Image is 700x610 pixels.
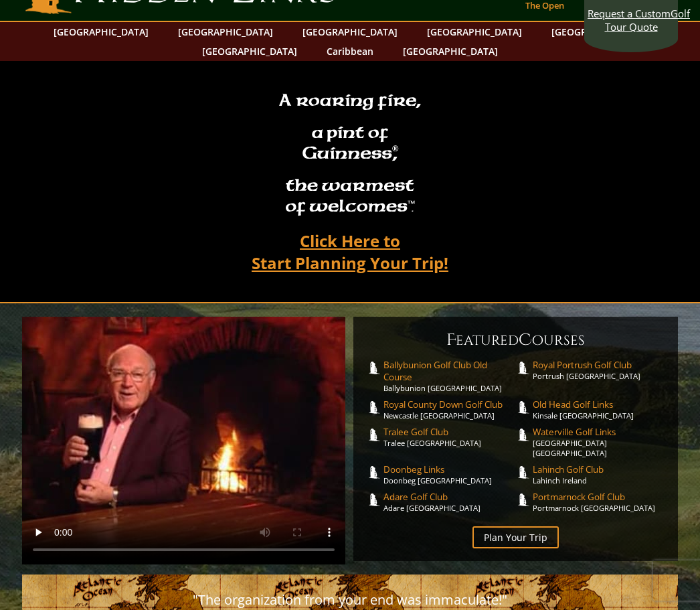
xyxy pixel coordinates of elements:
a: Waterville Golf Links[GEOGRAPHIC_DATA] [GEOGRAPHIC_DATA] [533,426,665,458]
a: [GEOGRAPHIC_DATA] [171,22,280,42]
span: F [446,329,456,351]
span: Old Head Golf Links [533,398,665,410]
a: [GEOGRAPHIC_DATA] [195,42,304,61]
a: [GEOGRAPHIC_DATA] [420,22,529,42]
span: C [519,329,532,351]
span: Adare Golf Club [383,491,516,503]
a: Click Here toStart Planning Your Trip! [238,225,462,279]
a: Old Head Golf LinksKinsale [GEOGRAPHIC_DATA] [533,398,665,421]
h6: eatured ourses [367,329,665,351]
a: [GEOGRAPHIC_DATA] [545,22,653,42]
a: Ballybunion Golf Club Old CourseBallybunion [GEOGRAPHIC_DATA] [383,359,516,393]
span: Doonbeg Links [383,463,516,475]
a: Royal Portrush Golf ClubPortrush [GEOGRAPHIC_DATA] [533,359,665,381]
span: Lahinch Golf Club [533,463,665,475]
span: Portmarnock Golf Club [533,491,665,503]
a: Tralee Golf ClubTralee [GEOGRAPHIC_DATA] [383,426,516,448]
span: Royal County Down Golf Club [383,398,516,410]
span: Request a Custom [588,7,671,20]
a: Royal County Down Golf ClubNewcastle [GEOGRAPHIC_DATA] [383,398,516,421]
span: Royal Portrush Golf Club [533,359,665,371]
a: Adare Golf ClubAdare [GEOGRAPHIC_DATA] [383,491,516,513]
span: Waterville Golf Links [533,426,665,438]
a: Doonbeg LinksDoonbeg [GEOGRAPHIC_DATA] [383,463,516,485]
a: [GEOGRAPHIC_DATA] [47,22,155,42]
span: Tralee Golf Club [383,426,516,438]
a: [GEOGRAPHIC_DATA] [296,22,404,42]
span: Ballybunion Golf Club Old Course [383,359,516,383]
h2: A roaring fire, a pint of Guinness , the warmest of welcomesâ„¢. [270,84,430,225]
a: Caribbean [320,42,380,61]
a: Plan Your Trip [472,526,559,548]
a: [GEOGRAPHIC_DATA] [396,42,505,61]
a: Portmarnock Golf ClubPortmarnock [GEOGRAPHIC_DATA] [533,491,665,513]
a: Lahinch Golf ClubLahinch Ireland [533,463,665,485]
